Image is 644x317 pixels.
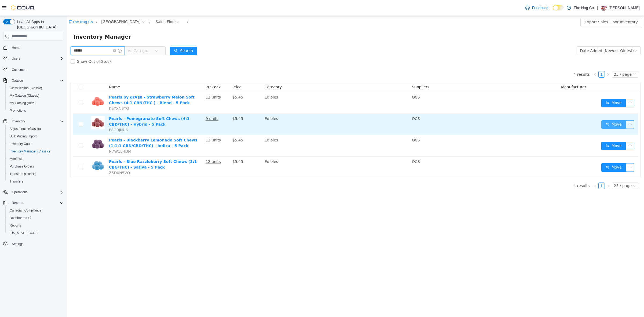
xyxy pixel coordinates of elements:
[1,65,66,73] button: Customers
[345,79,353,83] span: OCS
[1,188,66,196] button: Operations
[559,83,567,92] button: icon: ellipsis
[534,83,559,92] button: icon: swapMove
[10,189,64,195] span: Operations
[5,140,66,148] button: Inventory Count
[138,122,154,126] u: 12 units
[1,199,66,207] button: Reports
[8,100,38,106] a: My Catalog (Beta)
[8,230,40,236] a: [US_STATE] CCRS
[345,101,353,105] span: OCS
[10,164,34,169] span: Purchase Orders
[5,84,66,92] button: Classification (Classic)
[8,207,43,214] a: Canadian Compliance
[88,33,91,37] i: icon: down
[531,55,538,62] li: 1
[5,178,66,185] button: Transfers
[5,155,66,163] button: Manifests
[8,133,64,140] span: Bulk Pricing Import
[15,19,64,30] span: Load All Apps in [GEOGRAPHIC_DATA]
[195,141,343,162] td: Edibles
[10,149,50,154] span: Inventory Manager (Classic)
[566,168,569,172] i: icon: down
[165,122,176,126] span: $5.45
[539,169,543,172] i: icon: right
[532,5,548,10] span: Feedback
[513,2,575,10] button: Export Sales Floor Inventory
[12,68,27,72] span: Customers
[82,4,83,8] span: /
[8,107,64,114] span: Promotions
[10,66,64,73] span: Customers
[567,33,570,37] i: icon: down
[345,122,353,126] span: OCS
[525,167,531,173] li: Previous Page
[12,242,23,246] span: Settings
[494,69,519,73] span: Manufacturer
[5,148,66,155] button: Inventory Manager (Classic)
[195,76,343,98] td: Edibles
[8,92,64,99] span: My Catalog (Classic)
[42,69,53,73] span: Name
[1,44,66,52] button: Home
[10,241,64,247] span: Settings
[600,5,607,11] div: JASON SMITH
[10,101,36,105] span: My Catalog (Beta)
[531,167,538,173] li: 1
[10,44,64,51] span: Home
[8,215,33,221] a: Dashboards
[5,125,66,133] button: Adjustments (Classic)
[525,55,531,62] li: Previous Page
[120,4,121,8] span: /
[345,144,353,148] span: OCS
[609,5,640,11] p: [PERSON_NAME]
[8,207,64,214] span: Canadian Compliance
[165,79,176,83] span: $5.45
[547,56,565,61] div: 25 / page
[566,57,569,61] i: icon: down
[42,144,130,154] a: Pearls - Blue Razzleberry Soft Chews (3:1 CBG/THC) - Sativa - 5 Pack
[10,55,22,62] button: Users
[8,141,35,147] a: Inventory Count
[8,222,23,229] a: Reports
[138,69,153,73] span: In Stock
[10,200,64,206] span: Reports
[8,178,64,185] span: Transfers
[197,69,215,73] span: Category
[506,55,522,62] li: 4 results
[8,141,64,147] span: Inventory Count
[34,3,74,9] span: 1213 Dundas Street West
[8,215,64,221] span: Dashboards
[5,222,66,229] button: Reports
[10,223,21,228] span: Reports
[10,189,30,195] button: Operations
[46,33,49,37] i: icon: close-circle
[42,90,62,95] span: KEYXN3YQ
[8,133,39,140] a: Bulk Pricing Import
[138,144,154,148] u: 12 units
[8,148,64,155] span: Inventory Manager (Classic)
[345,69,362,73] span: Suppliers
[1,77,66,84] button: Catalog
[8,100,64,106] span: My Catalog (Beta)
[5,170,66,178] button: Transfers (Classic)
[12,56,20,61] span: Users
[2,4,27,8] a: icon: shopThe Nug Co.
[8,148,52,155] a: Inventory Manager (Classic)
[51,33,54,37] i: icon: info-circle
[10,77,64,84] span: Catalog
[61,32,85,38] span: All Categories
[42,79,127,89] a: Pearls by grÃ¶n - Strawberry Melon Soft Chews (4:1 CBN:THC ) - Blend - 5 Pack
[559,147,567,156] button: icon: ellipsis
[10,67,30,73] a: Customers
[534,147,559,156] button: icon: swapMove
[195,119,343,141] td: Edibles
[574,5,595,11] p: The Nug Co.
[534,126,559,134] button: icon: swapMove
[165,69,174,73] span: Price
[8,126,64,132] span: Adjustments (Classic)
[538,55,544,62] li: Next Page
[6,17,67,25] span: Inventory Manager
[10,142,32,146] span: Inventory Count
[8,222,64,229] span: Reports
